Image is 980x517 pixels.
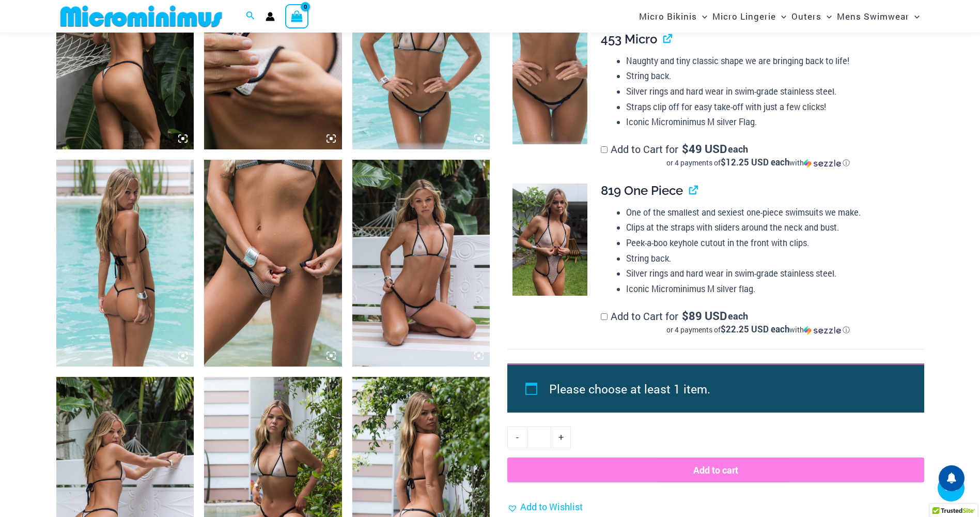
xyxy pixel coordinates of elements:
[636,3,710,29] a: Micro BikinisMenu ToggleMenu Toggle
[682,144,727,154] span: 49 USD
[56,160,194,367] img: Trade Winds Ivory/Ink 317 Top 453 Micro
[721,323,789,335] span: $22.25 USD each
[626,281,915,297] li: Iconic Microminimus M silver flag.
[626,84,915,99] li: Silver rings and hard wear in swim-grade stainless steel.
[909,3,920,29] span: Menu Toggle
[626,235,915,251] li: Peek-a-boo keyhole cutout in the front with clips.
[728,311,748,321] span: each
[601,158,915,168] div: or 4 payments of$12.25 USD eachwithSezzle Click to learn more about Sezzle
[804,326,841,335] img: Sezzle
[520,500,583,513] span: Add to Wishlist
[626,68,915,84] li: String back.
[682,311,727,321] span: 89 USD
[626,205,915,220] li: One of the smallest and sexiest one-piece swimsuits we make.
[834,3,922,29] a: Mens SwimwearMenu ToggleMenu Toggle
[710,3,789,29] a: Micro LingerieMenu ToggleMenu Toggle
[352,160,490,367] img: Trade Winds Ivory/Ink 317 Top 469 Thong
[285,4,309,28] a: View Shopping Cart, empty
[266,12,275,21] a: Account icon link
[601,142,915,168] label: Add to Cart for
[626,114,915,130] li: Iconic Microminimus M silver Flag.
[204,160,342,367] img: Trade Winds Ivory/Ink 469 Thong
[728,144,748,154] span: each
[776,3,786,29] span: Menu Toggle
[551,427,571,448] a: +
[804,159,841,168] img: Sezzle
[721,156,789,168] span: $12.25 USD each
[639,3,697,29] span: Micro Bikinis
[527,427,551,448] input: Product quantity
[821,3,832,29] span: Menu Toggle
[626,220,915,235] li: Clips at the straps with sliders around the neck and bust.
[512,32,587,145] img: Trade Winds IvoryInk 453 Micro 02
[626,99,915,115] li: Straps clip off for easy take-off with just a few clicks!
[791,3,821,29] span: Outers
[601,325,915,335] div: or 4 payments of$22.25 USD eachwithSezzle Click to learn more about Sezzle
[56,5,226,28] img: MM SHOP LOGO FLAT
[837,3,909,29] span: Mens Swimwear
[635,2,924,31] nav: Site Navigation
[601,313,608,320] input: Add to Cart for$89 USD eachor 4 payments of$22.25 USD eachwithSezzle Click to learn more about Se...
[682,141,689,156] span: $
[682,308,689,323] span: $
[626,53,915,69] li: Naughty and tiny classic shape we are bringing back to life!
[601,325,915,335] div: or 4 payments of with
[712,3,776,29] span: Micro Lingerie
[626,266,915,281] li: Silver rings and hard wear in swim-grade stainless steel.
[507,427,527,448] a: -
[601,32,657,47] span: 453 Micro
[601,309,915,335] label: Add to Cart for
[789,3,834,29] a: OutersMenu ToggleMenu Toggle
[507,499,583,515] a: Add to Wishlist
[246,10,255,23] a: Search icon link
[512,184,587,296] img: Trade Winds Ivory/Ink 819 One Piece
[601,158,915,168] div: or 4 payments of with
[507,458,924,482] button: Add to cart
[549,377,900,401] li: Please choose at least 1 item.
[626,251,915,266] li: String back.
[601,146,608,153] input: Add to Cart for$49 USD eachor 4 payments of$12.25 USD eachwithSezzle Click to learn more about Se...
[697,3,707,29] span: Menu Toggle
[601,183,683,198] span: 819 One Piece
